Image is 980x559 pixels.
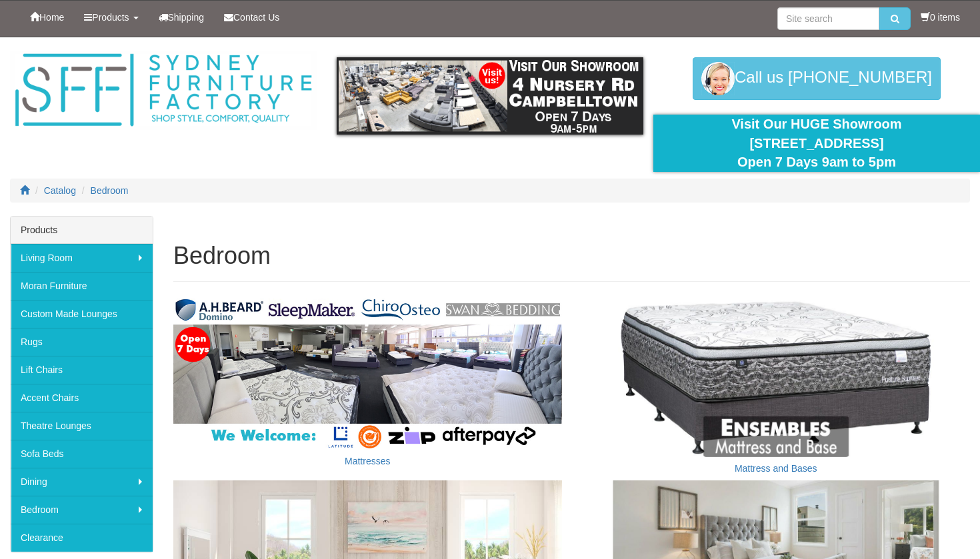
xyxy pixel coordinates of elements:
img: Sydney Furniture Factory [10,51,317,130]
a: Theatre Lounges [11,412,153,440]
a: Lift Chairs [11,356,153,384]
a: Moran Furniture [11,272,153,300]
a: Mattress and Bases [735,463,817,474]
input: Site search [777,7,879,30]
div: Visit Our HUGE Showroom [STREET_ADDRESS] Open 7 Days 9am to 5pm [663,115,970,172]
a: Home [20,1,74,34]
li: 0 items [921,11,960,24]
a: Accent Chairs [11,384,153,412]
a: Rugs [11,328,153,356]
img: showroom.gif [337,57,643,135]
img: Mattresses [173,295,562,450]
a: Dining [11,468,153,496]
a: Living Room [11,244,153,272]
a: Products [74,1,148,34]
a: Custom Made Lounges [11,300,153,328]
a: Mattresses [345,456,390,466]
a: Bedroom [11,496,153,524]
a: Catalog [44,185,76,196]
div: Products [11,217,153,244]
h1: Bedroom [173,243,970,269]
img: Mattress and Bases [582,295,971,457]
span: Contact Us [233,12,279,23]
a: Clearance [11,524,153,552]
span: Home [39,12,64,23]
a: Sofa Beds [11,440,153,468]
a: Shipping [149,1,215,34]
span: Shipping [168,12,205,23]
span: Products [92,12,129,23]
a: Contact Us [214,1,289,34]
a: Bedroom [91,185,129,196]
